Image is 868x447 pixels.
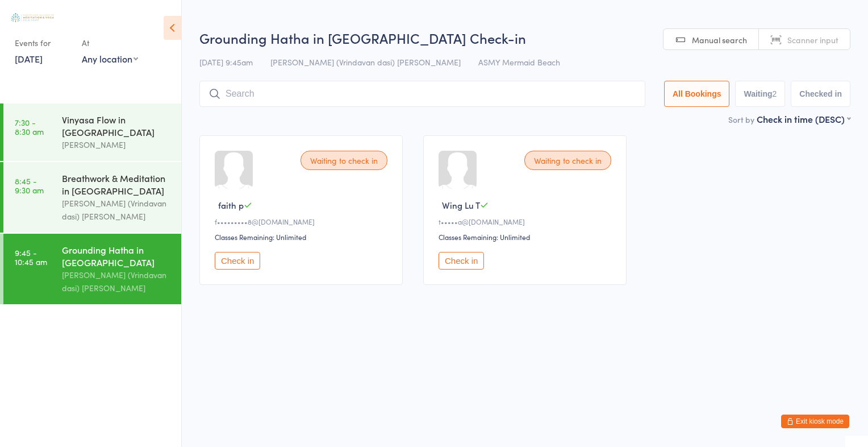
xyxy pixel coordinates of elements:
[215,232,391,242] div: Classes Remaining: Unlimited
[3,104,181,161] a: 7:30 -8:30 amVinyasa Flow in [GEOGRAPHIC_DATA][PERSON_NAME]
[664,81,730,107] button: All Bookings
[3,162,181,233] a: 8:45 -9:30 amBreathwork & Meditation in [GEOGRAPHIC_DATA][PERSON_NAME] (Vrindavan dasi) [PERSON_N...
[15,34,70,52] div: Events for
[82,34,138,52] div: At
[11,13,54,22] img: Australian School of Meditation & Yoga (Gold Coast)
[215,217,391,226] div: f•••••••••8@[DOMAIN_NAME]
[199,81,645,107] input: Search
[791,81,850,107] button: Checked in
[82,52,138,65] div: Any location
[3,234,181,304] a: 9:45 -10:45 amGrounding Hatha in [GEOGRAPHIC_DATA][PERSON_NAME] (Vrindavan dasi) [PERSON_NAME]
[15,248,47,266] time: 9:45 - 10:45 am
[62,268,172,295] div: [PERSON_NAME] (Vrindavan dasi) [PERSON_NAME]
[199,28,850,47] h2: Grounding Hatha in [GEOGRAPHIC_DATA] Check-in
[15,176,44,194] time: 8:45 - 9:30 am
[773,89,777,98] div: 2
[439,232,615,242] div: Classes Remaining: Unlimited
[199,56,253,68] span: [DATE] 9:45am
[62,138,172,151] div: [PERSON_NAME]
[15,118,44,136] time: 7:30 - 8:30 am
[62,113,172,138] div: Vinyasa Flow in [GEOGRAPHIC_DATA]
[478,56,560,68] span: ASMY Mermaid Beach
[270,56,461,68] span: [PERSON_NAME] (Vrindavan dasi) [PERSON_NAME]
[439,217,615,226] div: t•••••a@[DOMAIN_NAME]
[757,113,850,125] div: Check in time (DESC)
[728,114,754,125] label: Sort by
[62,197,172,223] div: [PERSON_NAME] (Vrindavan dasi) [PERSON_NAME]
[62,172,172,197] div: Breathwork & Meditation in [GEOGRAPHIC_DATA]
[735,81,785,107] button: Waiting2
[787,34,838,45] span: Scanner input
[442,199,480,211] span: Wing Lu T
[218,199,244,211] span: faith p
[215,252,260,270] button: Check in
[15,52,43,65] a: [DATE]
[62,243,172,268] div: Grounding Hatha in [GEOGRAPHIC_DATA]
[781,415,849,428] button: Exit kiosk mode
[439,252,484,270] button: Check in
[301,151,387,170] div: Waiting to check in
[524,151,611,170] div: Waiting to check in
[692,34,747,45] span: Manual search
